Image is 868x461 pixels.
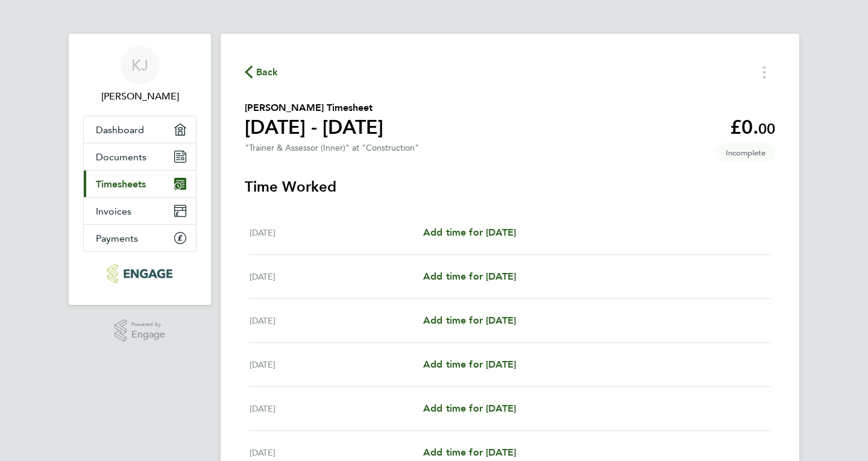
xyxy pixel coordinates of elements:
[96,205,131,217] span: Invoices
[250,357,423,372] div: [DATE]
[107,264,172,283] img: morganhunt-logo-retina.png
[84,225,196,251] a: Payments
[115,319,166,342] a: Powered byEngage
[69,34,211,305] nav: Main navigation
[245,101,383,115] h2: [PERSON_NAME] Timesheet
[84,116,196,143] a: Dashboard
[758,120,775,137] span: 00
[423,401,516,416] a: Add time for [DATE]
[250,445,423,460] div: [DATE]
[245,64,278,80] button: Back
[245,143,419,153] div: "Trainer & Assessor (Inner)" at "Construction"
[423,269,516,284] a: Add time for [DATE]
[423,227,516,238] span: Add time for [DATE]
[84,143,196,170] a: Documents
[250,225,423,240] div: [DATE]
[96,233,138,244] span: Payments
[245,115,383,139] h1: [DATE] - [DATE]
[131,319,165,330] span: Powered by
[131,57,148,73] span: KJ
[83,264,197,283] a: Go to home page
[423,313,516,328] a: Add time for [DATE]
[423,445,516,460] a: Add time for [DATE]
[96,124,144,136] span: Dashboard
[250,401,423,416] div: [DATE]
[423,225,516,240] a: Add time for [DATE]
[730,116,775,139] app-decimal: £0.
[423,403,516,414] span: Add time for [DATE]
[250,313,423,328] div: [DATE]
[84,198,196,224] a: Invoices
[83,89,197,104] span: Karl Jans
[423,359,516,370] span: Add time for [DATE]
[256,65,278,80] span: Back
[753,63,775,81] button: Timesheets Menu
[423,271,516,282] span: Add time for [DATE]
[131,330,165,340] span: Engage
[245,177,775,196] h3: Time Worked
[423,315,516,326] span: Add time for [DATE]
[423,447,516,458] span: Add time for [DATE]
[96,178,146,190] span: Timesheets
[423,357,516,372] a: Add time for [DATE]
[84,171,196,197] a: Timesheets
[250,269,423,284] div: [DATE]
[716,143,775,163] span: This timesheet is Incomplete.
[83,46,197,104] a: KJ[PERSON_NAME]
[96,151,146,163] span: Documents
